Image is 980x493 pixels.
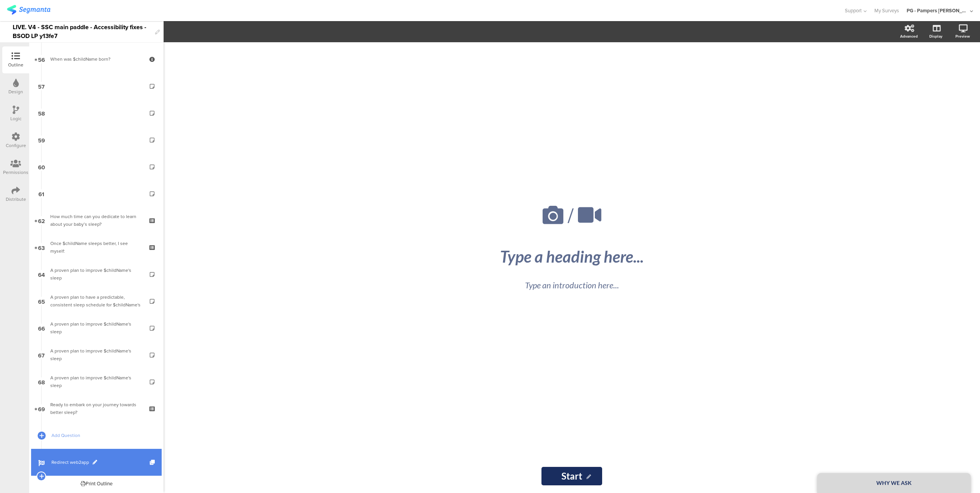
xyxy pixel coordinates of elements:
a: 59 [31,126,162,153]
div: Ready to embark on your journey towards better sleep? [50,401,142,416]
span: 63 [38,243,45,251]
div: Distribute [6,196,26,203]
span: 68 [38,377,45,386]
span: Support [845,7,862,14]
span: 62 [38,216,45,225]
div: Preview [955,33,970,39]
img: segmanta logo [7,5,50,15]
a: 68 A proven plan to improve $childName's sleep [31,368,162,395]
a: 69 Ready to embark on your journey towards better sleep? [31,395,162,422]
div: A proven plan to have a predictable, consistent sleep schedule for $childName's [50,293,142,309]
a: 57 [31,73,162,99]
i: Duplicate [150,460,156,465]
span: 67 [38,351,45,359]
span: 61 [38,189,44,198]
div: Logic [10,115,22,122]
div: PG - Pampers [PERSON_NAME] [907,7,968,14]
div: Advanced [900,33,918,39]
span: / [568,200,574,231]
a: 62 How much time can you dedicate to learn about your baby’s sleep? [31,207,162,234]
a: 64 A proven plan to improve $childName's sleep [31,261,162,288]
a: Redirect web2app [31,449,162,476]
div: Once $childName sleeps better, I see myself: [50,240,142,255]
div: To enrich screen reader interactions, please activate Accessibility in Grammarly extension settings [13,21,151,42]
a: 56 When was $childName born? [31,46,162,73]
div: Permissions [3,169,28,176]
span: 59 [38,136,45,144]
span: 64 [38,270,45,278]
div: Type a heading here... [430,247,714,266]
span: 56 [38,55,45,63]
a: 65 A proven plan to have a predictable, consistent sleep schedule for $childName's [31,288,162,314]
div: A proven plan to improve $childName's sleep [50,347,142,362]
a: 60 [31,153,162,180]
div: Configure [6,142,26,149]
span: 69 [38,404,45,413]
span: 60 [38,162,45,171]
span: 57 [38,82,45,90]
div: Print Outline [81,480,113,487]
div: How much time can you dedicate to learn about your baby’s sleep? [50,213,142,228]
input: Start [541,467,602,485]
a: 58 [31,99,162,126]
span: Add Question [51,432,150,439]
div: Design [8,88,23,95]
div: A proven plan to improve $childName's sleep [50,374,142,389]
a: 66 A proven plan to improve $childName's sleep [31,314,162,341]
div: When was $childName born? [50,55,142,63]
div: Type an introduction here... [437,279,706,291]
div: Outline [8,61,23,68]
span: 66 [38,324,45,332]
strong: WHY WE ASK [876,480,912,486]
span: Redirect web2app [51,458,150,466]
span: 65 [38,297,45,305]
span: 58 [38,109,45,117]
a: 67 A proven plan to improve $childName's sleep [31,341,162,368]
div: A proven plan to improve $childName's sleep [50,320,142,336]
div: A proven plan to improve $childName's sleep [50,266,142,282]
a: 61 [31,180,162,207]
a: 63 Once $childName sleeps better, I see myself: [31,234,162,261]
div: Display [929,33,942,39]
